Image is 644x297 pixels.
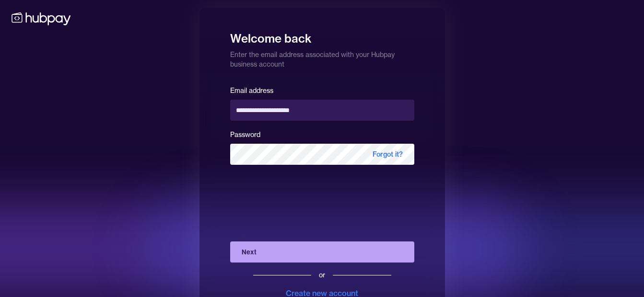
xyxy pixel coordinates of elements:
div: or [319,270,325,280]
p: Enter the email address associated with your Hubpay business account [230,46,414,69]
button: Next [230,241,414,263]
h1: Welcome back [230,25,414,46]
label: Password [230,130,260,139]
label: Email address [230,86,273,95]
span: Forgot it? [361,144,414,165]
